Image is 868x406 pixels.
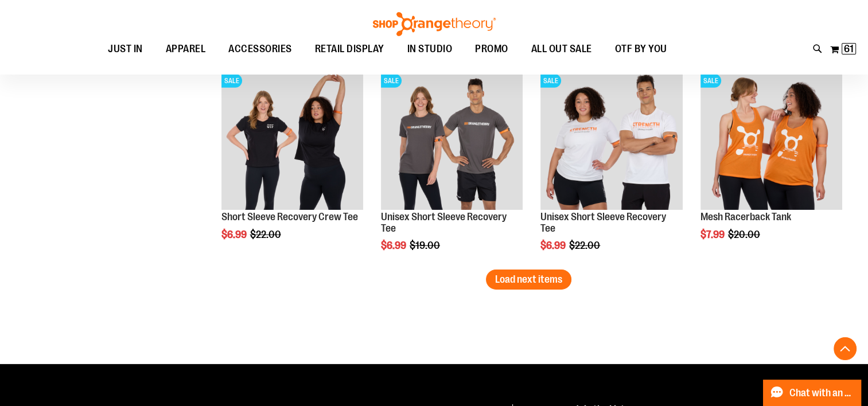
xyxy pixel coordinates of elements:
[700,68,842,212] a: Product image for Mesh Racerback TankSALE
[844,43,854,54] span: 61
[475,36,508,62] span: PROMO
[789,388,854,399] span: Chat with an Expert
[381,240,408,251] span: $6.99
[615,36,667,62] span: OTF BY YOU
[381,211,507,234] a: Unisex Short Sleeve Recovery Tee
[728,229,762,240] span: $20.00
[371,12,497,36] img: Shop Orangetheory
[221,68,363,212] a: Product image for Short Sleeve Recovery Crew TeeSALE
[531,36,592,62] span: ALL OUT SALE
[540,68,682,210] img: Product image for Unisex Short Sleeve Recovery Tee
[410,240,442,251] span: $19.00
[700,211,791,222] a: Mesh Racerback Tank
[216,63,369,270] div: product
[221,74,242,88] span: SALE
[540,68,682,212] a: Product image for Unisex Short Sleeve Recovery TeeSALE
[228,36,292,62] span: ACCESSORIES
[495,274,562,285] span: Load next items
[763,380,862,406] button: Chat with an Expert
[381,74,402,88] span: SALE
[700,74,721,88] span: SALE
[221,229,248,240] span: $6.99
[375,63,528,281] div: product
[540,74,561,88] span: SALE
[166,36,206,62] span: APPAREL
[381,68,523,212] a: Product image for Unisex Short Sleeve Recovery TeeSALE
[569,240,602,251] span: $22.00
[700,68,842,210] img: Product image for Mesh Racerback Tank
[486,270,571,290] button: Load next items
[540,240,567,251] span: $6.99
[221,68,363,210] img: Product image for Short Sleeve Recovery Crew Tee
[540,211,666,234] a: Unisex Short Sleeve Recovery Tee
[108,36,143,62] span: JUST IN
[695,63,848,270] div: product
[535,63,688,281] div: product
[700,229,726,240] span: $7.99
[381,68,523,210] img: Product image for Unisex Short Sleeve Recovery Tee
[315,36,384,62] span: RETAIL DISPLAY
[834,337,857,360] button: Back To Top
[250,229,283,240] span: $22.00
[407,36,453,62] span: IN STUDIO
[221,211,358,222] a: Short Sleeve Recovery Crew Tee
